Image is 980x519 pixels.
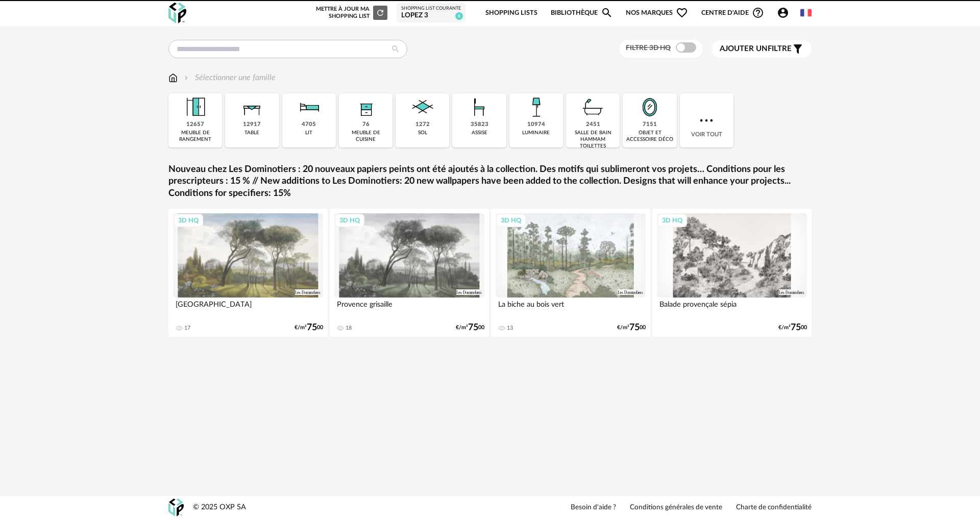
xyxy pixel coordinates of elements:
[168,499,184,516] img: OXP
[720,45,768,53] span: Ajouter un
[491,209,650,337] a: 3D HQ La biche au bois vert 13 €/m²7500
[629,324,640,331] span: 75
[352,93,380,121] img: Rangement.png
[496,214,526,227] div: 3D HQ
[551,1,613,25] a: BibliothèqueMagnify icon
[472,130,487,136] div: assise
[697,111,716,130] img: more.7b13dc1.svg
[496,298,646,318] div: La biche au bois vert
[657,298,807,318] div: Balade provençale sépia
[184,325,190,332] div: 17
[295,324,323,331] div: €/m² 00
[736,503,812,512] a: Charte de confidentialité
[579,93,607,121] img: Salle%20de%20bain.png
[626,130,673,143] div: objet et accessoire déco
[752,7,764,19] span: Help Circle Outline icon
[791,324,801,331] span: 75
[314,6,387,20] div: Mettre à jour ma Shopping List
[168,164,812,200] a: Nouveau chez Les Dominotiers : 20 nouveaux papiers peints ont été ajoutés à la collection. Des mo...
[617,324,646,331] div: €/m² 00
[168,209,328,337] a: 3D HQ [GEOGRAPHIC_DATA] 17 €/m²7500
[626,1,688,25] span: Nos marques
[465,93,493,121] img: Assise.png
[643,121,657,129] div: 7151
[657,214,687,227] div: 3D HQ
[401,6,461,12] div: Shopping List courante
[174,214,203,227] div: 3D HQ
[569,130,617,150] div: salle de bain hammam toilettes
[485,1,537,25] a: Shopping Lists
[362,121,370,129] div: 76
[186,121,204,129] div: 12657
[676,7,688,19] span: Heart Outline icon
[527,121,545,129] div: 10974
[342,130,389,143] div: meuble de cuisine
[238,93,266,121] img: Table.png
[415,121,430,129] div: 1272
[601,7,613,19] span: Magnify icon
[307,324,317,331] span: 75
[401,6,461,20] a: Shopping List courante LOPEZ 3 8
[193,503,246,512] div: © 2025 OXP SA
[720,44,792,54] span: filtre
[171,130,219,143] div: meuble de rangement
[507,325,513,332] div: 13
[182,72,190,84] img: svg+xml;base64,PHN2ZyB3aWR0aD0iMTYiIGhlaWdodD0iMTYiIHZpZXdCb3g9IjAgMCAxNiAxNiIgZmlsbD0ibm9uZSIgeG...
[636,93,664,121] img: Miroir.png
[777,7,789,19] span: Account Circle icon
[243,121,261,129] div: 12917
[522,93,550,121] img: Luminaire.png
[652,209,812,337] a: 3D HQ Balade provençale sépia €/m²7500
[680,93,733,147] div: Voir tout
[630,503,722,512] a: Conditions générales de vente
[468,324,478,331] span: 75
[244,130,259,136] div: table
[330,209,489,337] a: 3D HQ Provence grisaille 18 €/m²7500
[168,3,186,23] img: OXP
[800,7,812,18] img: fr
[302,121,316,129] div: 4705
[471,121,488,129] div: 35823
[571,503,616,512] a: Besoin d'aide ?
[334,298,484,318] div: Provence grisaille
[778,324,807,331] div: €/m² 00
[401,11,461,20] div: LOPEZ 3
[182,93,209,121] img: Meuble%20de%20rangement.png
[182,72,276,84] div: Sélectionner une famille
[626,44,671,52] span: Filtre 3D HQ
[586,121,600,129] div: 2451
[409,93,436,121] img: Sol.png
[346,325,352,332] div: 18
[305,130,312,136] div: lit
[455,12,463,20] span: 8
[418,130,427,136] div: sol
[522,130,550,136] div: luminaire
[712,40,812,58] button: Ajouter unfiltre Filter icon
[701,7,764,19] span: Centre d'aideHelp Circle Outline icon
[168,72,178,84] img: svg+xml;base64,PHN2ZyB3aWR0aD0iMTYiIGhlaWdodD0iMTciIHZpZXdCb3g9IjAgMCAxNiAxNyIgZmlsbD0ibm9uZSIgeG...
[295,93,323,121] img: Literie.png
[792,43,804,55] span: Filter icon
[777,7,794,19] span: Account Circle icon
[456,324,484,331] div: €/m² 00
[376,10,385,15] span: Refresh icon
[335,214,364,227] div: 3D HQ
[173,298,323,318] div: [GEOGRAPHIC_DATA]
